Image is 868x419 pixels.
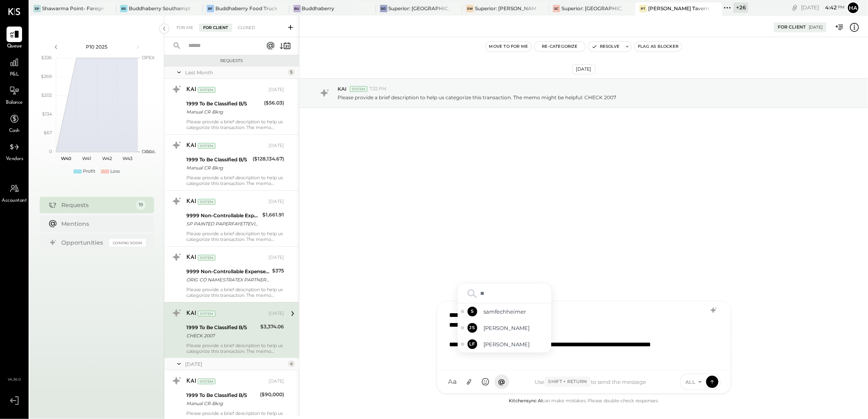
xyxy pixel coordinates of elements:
span: 7:32 PM [369,86,387,92]
div: Requests [168,58,295,64]
a: Vendors [0,139,28,163]
button: @ [494,374,509,389]
div: [DATE] [268,310,284,317]
div: For Client [778,24,806,31]
div: Loss [110,168,120,175]
div: [DATE] [268,378,284,385]
div: $3,374.06 [260,323,284,331]
div: Select Lindsay Feinberg - Offline [458,336,551,352]
div: PT [640,5,647,12]
span: LF [469,341,475,348]
div: Manual CR-Bkrg [186,164,250,172]
span: a [453,378,457,386]
div: [DATE] [268,143,284,149]
div: Profit [83,168,95,175]
div: KAI [186,254,196,262]
div: ($90,000) [260,390,284,399]
div: ($56.03) [264,99,284,107]
text: $134 [42,111,52,117]
div: 4 [288,361,295,367]
span: Cash [9,127,20,135]
button: Re-Categorize [535,42,585,51]
span: samfechheimer [484,308,548,316]
div: ORIG CO NAME:STRATEX PARTNERS ORIG ID:1161630473 DESC DATE:250731 CO ENTRY DESCR:TOAST ONBDSEC:CC... [186,276,270,284]
div: SP [34,5,41,12]
div: Superior: [GEOGRAPHIC_DATA] [389,5,450,12]
div: 1999 To Be Classified B/S [186,391,257,399]
button: Resolve [588,42,623,51]
text: OPEX [142,55,155,60]
div: + 26 [734,2,748,13]
span: Balance [6,99,23,107]
div: SP PAINTED PAPERFAYETTEVILLEAR [186,220,260,228]
text: $202 [41,92,52,98]
span: @ [498,378,505,386]
div: Buddhaberry [302,5,335,12]
a: Cash [0,111,28,135]
div: [DATE] [185,361,286,368]
p: Please provide a brief description to help us categorize this transaction. The memo might be help... [338,94,616,101]
div: Last Month [185,69,286,76]
div: KAI [186,142,196,150]
div: [DATE] [268,198,284,205]
div: SW [466,5,474,12]
span: P&L [10,71,19,78]
div: 1999 To Be Classified B/S [186,156,250,164]
text: 0 [49,149,52,154]
div: Use to send the message [509,377,672,387]
div: [DATE] [801,4,845,11]
span: JS [470,325,475,331]
span: Queue [7,43,22,50]
div: Shawarma Point- Fareground [42,5,104,12]
button: Flag as Blocker [635,42,682,51]
div: SC [553,5,560,12]
div: System [198,311,215,316]
button: Aa [445,374,460,389]
div: KAI [186,198,196,206]
span: S [471,308,474,315]
div: ($128,134.67) [253,155,284,163]
div: CHECK 2007 [186,332,258,340]
button: Ha [847,1,860,14]
div: Manual CR-Bkrg [186,108,262,116]
div: 9999 Non-Controllable Expenses:Other Income and Expenses:To Be Classified P&L [186,267,270,276]
div: Closed [234,24,259,32]
text: Occu... [142,149,156,154]
div: Opportunities [62,238,105,247]
div: 9999 Non-Controllable Expenses:Other Income and Expenses:To Be Classified P&L [186,212,260,220]
div: [PERSON_NAME] Tavern [648,5,709,12]
span: Shift + Return [545,377,591,387]
div: KAI [186,310,196,318]
div: [DATE] [573,64,595,74]
div: SO [380,5,387,12]
div: Superior: [GEOGRAPHIC_DATA] [562,5,623,12]
div: System [198,87,215,93]
div: For Client [199,24,232,32]
div: copy link [791,3,799,12]
text: $67 [44,130,52,136]
div: Select Jose Santa - Offline [458,320,551,336]
a: P&L [0,55,28,78]
button: Move to for me [486,42,532,51]
text: $336 [41,55,52,60]
div: 19 [136,200,146,210]
div: Please provide a brief description to help us categorize this transaction. The memo might be help... [186,343,284,354]
div: P10 2025 [62,43,132,50]
div: Bu [293,5,301,12]
div: Please provide a brief description to help us categorize this transaction. The memo might be help... [186,175,284,186]
div: Please provide a brief description to help us categorize this transaction. The memo might be help... [186,231,284,242]
div: [DATE] [268,254,284,261]
span: [PERSON_NAME] [484,324,548,332]
a: Queue [0,27,28,50]
div: For Me [172,24,197,32]
div: $1,661.91 [262,211,284,219]
div: System [198,143,215,149]
div: [DATE] [809,25,823,30]
div: Please provide a brief description to help us categorize this transaction. The memo might be help... [186,119,284,130]
text: W43 [123,156,132,161]
div: 1999 To Be Classified B/S [186,100,262,108]
text: W40 [61,156,71,161]
div: Superior: [PERSON_NAME] [475,5,537,12]
div: [DATE] [268,87,284,93]
div: 5 [288,69,295,76]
